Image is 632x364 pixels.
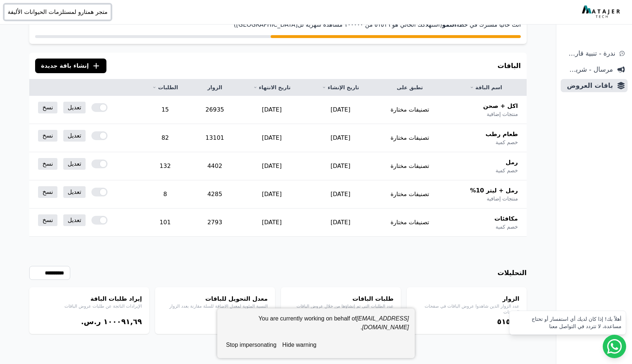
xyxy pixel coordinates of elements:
[237,152,306,180] td: [DATE]
[38,130,57,142] a: نسخ
[306,124,375,152] td: [DATE]
[483,102,518,110] span: اكل + صحن
[496,223,518,230] span: خصم كمية
[63,158,86,170] a: تعديل
[223,338,279,352] button: stop impersonating
[138,96,192,124] td: 15
[38,214,57,226] a: نسخ
[375,209,445,237] td: تصنيفات مختارة
[104,317,142,326] bdi: ١۰۰۰٩١,٦٩
[357,315,409,330] em: [EMAIL_ADDRESS][DOMAIN_NAME]
[414,294,519,303] h4: الزوار
[375,152,445,180] td: تصنيفات مختارة
[37,303,142,309] p: الإيرادات الناتجة عن طلبات عروض الباقات
[37,294,142,303] h4: إيراد طلبات الباقة
[454,84,518,91] a: اسم الباقة
[162,303,268,309] p: النسبة المئوية لمعدل الاضافة للسلة مقارنة بعدد الزوار
[138,124,192,152] td: 82
[237,180,306,209] td: [DATE]
[138,152,192,180] td: 132
[375,96,445,124] td: تصنيفات مختارة
[237,96,306,124] td: [DATE]
[582,5,622,19] img: MatajerTech Logo
[306,209,375,237] td: [DATE]
[237,124,306,152] td: [DATE]
[81,317,101,326] span: ر.س.
[564,64,613,75] span: مرسال - شريط دعاية
[38,158,57,170] a: نسخ
[246,84,297,91] a: تاريخ الانتهاء
[494,214,518,223] span: مكافئات
[487,110,518,118] span: منتجات إضافية
[192,96,238,124] td: 26935
[192,124,238,152] td: 13101
[147,84,184,91] a: الطلبات
[63,186,86,198] a: تعديل
[506,158,518,167] span: رمل
[306,152,375,180] td: [DATE]
[63,102,86,113] a: تعديل
[35,59,106,73] button: إنشاء باقة جديدة
[564,48,615,59] span: ندرة - تنبية قارب علي النفاذ
[41,61,89,70] span: إنشاء باقة جديدة
[237,209,306,237] td: [DATE]
[38,186,57,198] a: نسخ
[8,8,108,16] span: متجر همتارو لمستلزمات الحيوانات الأليفة
[192,152,238,180] td: 4402
[38,102,57,113] a: نسخ
[487,195,518,202] span: منتجات إضافية
[564,80,613,91] span: باقات العروض
[288,294,394,303] h4: طلبات الباقات
[192,180,238,209] td: 4285
[138,209,192,237] td: 101
[162,294,268,303] h4: معدل التحويل للباقات
[306,96,375,124] td: [DATE]
[485,130,518,139] span: طعام رطب
[279,338,319,352] button: hide warning
[138,180,192,209] td: 8
[192,209,238,237] td: 2793
[315,84,366,91] a: تاريخ الإنشاء
[375,180,445,209] td: تصنيفات مختارة
[223,314,409,338] div: You are currently working on behalf of .
[375,124,445,152] td: تصنيفات مختارة
[375,79,445,96] th: تطبق على
[497,61,521,71] h3: الباقات
[35,20,521,29] p: أنت حاليا مشترك في خطة (استهلاكك الحالي هو ٥١٥١٦ من ١۰۰۰۰۰ مشاهدة شهرية لل[GEOGRAPHIC_DATA])
[496,167,518,174] span: خصم كمية
[470,186,518,195] span: رمل + ليتر 10%
[192,79,238,96] th: الزوار
[414,316,519,327] div: ٥١٥١٦
[306,180,375,209] td: [DATE]
[496,139,518,146] span: خصم كمية
[497,268,527,278] h3: التحليلات
[63,214,86,226] a: تعديل
[514,315,621,330] div: أهلاً بك! إذا كان لديك أي استفسار أو تحتاج مساعدة، لا تتردد في التواصل معنا
[442,21,456,28] strong: النمو
[63,130,86,142] a: تعديل
[414,303,519,315] p: عدد الزوار الذين شاهدوا عروض الباقات في صفحات المنتجات
[4,4,111,20] button: متجر همتارو لمستلزمات الحيوانات الأليفة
